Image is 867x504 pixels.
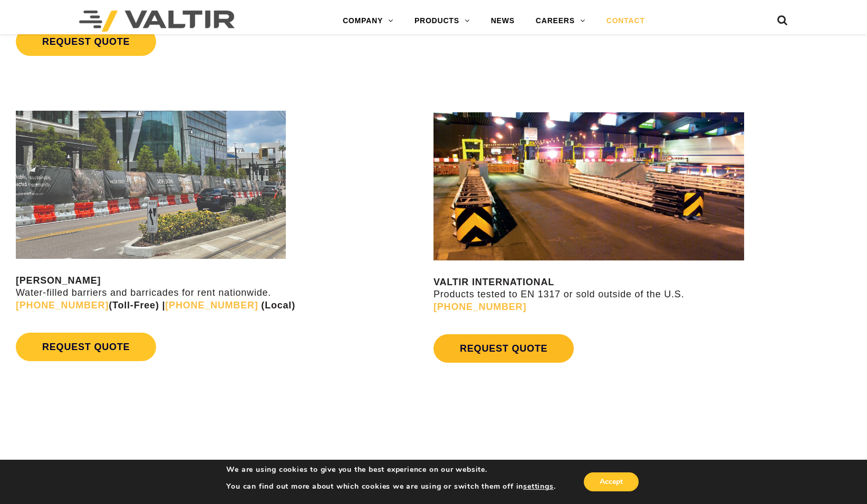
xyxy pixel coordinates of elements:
a: CONTACT [596,11,656,32]
img: Rentals contact us image [16,111,286,259]
a: COMPANY [332,11,404,32]
a: PRODUCTS [404,11,480,32]
button: Accept [584,472,639,491]
a: REQUEST QUOTE [16,27,156,56]
p: You can find out more about which cookies we are using or switch them off in . [226,482,555,491]
strong: [PERSON_NAME] [16,275,101,286]
p: Products tested to EN 1317 or sold outside of the U.S. [433,276,867,313]
button: settings [523,482,553,491]
p: We are using cookies to give you the best experience on our website. [226,465,555,474]
img: contact us valtir international [433,112,744,260]
strong: (Toll-Free) | [16,300,165,311]
a: [PHONE_NUMBER] [16,300,109,311]
a: CAREERS [525,11,596,32]
a: REQUEST QUOTE [16,333,156,361]
a: NEWS [480,11,525,32]
a: REQUEST QUOTE [433,334,574,363]
strong: (Local) [261,300,295,311]
a: [PHONE_NUMBER] [433,302,526,312]
a: [PHONE_NUMBER] [165,300,258,311]
p: Water-filled barriers and barricades for rent nationwide. [16,275,431,312]
strong: VALTIR INTERNATIONAL [433,277,554,287]
img: Valtir [79,11,235,32]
